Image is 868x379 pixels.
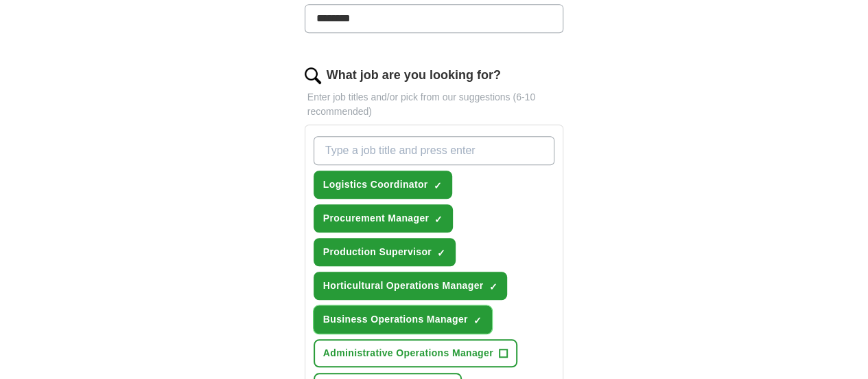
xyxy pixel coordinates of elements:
span: ✓ [434,180,442,191]
span: Procurement Manager [323,211,429,226]
p: Enter job titles and/or pick from our suggestions (6-10 recommended) [305,90,564,119]
span: ✓ [473,315,482,326]
span: ✓ [489,281,497,292]
span: Logistics Coordinator [323,177,428,192]
img: search.png [305,67,321,84]
button: Production Supervisor✓ [314,238,456,266]
span: Administrative Operations Manager [323,346,493,360]
span: Production Supervisor [323,245,432,259]
span: ✓ [434,214,443,225]
button: Administrative Operations Manager [314,339,517,367]
button: Logistics Coordinator✓ [314,171,452,199]
button: Horticultural Operations Manager✓ [314,272,508,300]
span: ✓ [437,248,445,259]
span: Horticultural Operations Manager [323,279,484,293]
span: Business Operations Manager [323,312,468,327]
input: Type a job title and press enter [314,136,555,165]
button: Procurement Manager✓ [314,204,453,232]
button: Business Operations Manager✓ [314,305,492,334]
label: What job are you looking for? [327,66,501,85]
